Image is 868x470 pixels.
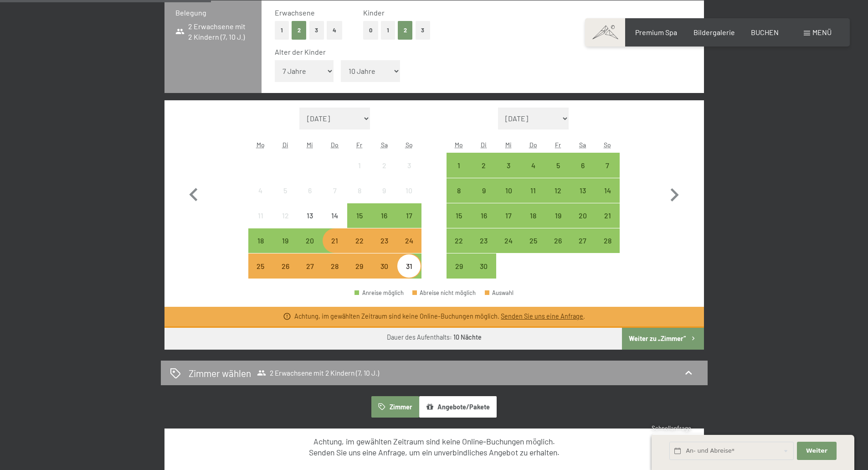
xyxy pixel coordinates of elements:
[595,153,620,177] div: Anreise möglich
[521,228,545,253] div: Anreise möglich
[273,178,298,203] div: Anreise nicht möglich
[570,153,595,177] div: Anreise möglich
[416,21,431,40] button: 3
[546,237,569,260] div: 26
[373,263,395,285] div: 30
[545,228,570,253] div: Anreise möglich
[396,253,421,278] div: Sun Aug 31 2025
[521,203,545,228] div: Anreise möglich
[546,212,569,235] div: 19
[505,141,512,149] abbr: Mittwoch
[348,187,371,210] div: 8
[473,162,495,185] div: 2
[496,228,521,253] div: Wed Sep 24 2025
[447,253,471,278] div: Mon Sep 29 2025
[307,141,313,149] abbr: Mittwoch
[372,203,396,228] div: Anreise möglich
[521,178,545,203] div: Thu Sep 11 2025
[693,28,735,36] a: Bildergalerie
[545,203,570,228] div: Fri Sep 19 2025
[661,108,688,279] button: Nächster Monat
[570,228,595,253] div: Anreise möglich
[570,178,595,203] div: Anreise möglich
[497,237,520,260] div: 24
[348,237,371,260] div: 22
[570,203,595,228] div: Anreise möglich
[447,178,471,203] div: Mon Sep 08 2025
[635,28,677,36] a: Premium Spa
[545,178,570,203] div: Fri Sep 12 2025
[273,253,298,278] div: Tue Aug 26 2025
[292,21,307,40] button: 2
[447,187,470,210] div: 8
[373,237,395,260] div: 23
[372,178,396,203] div: Sat Aug 09 2025
[175,8,251,18] h3: Belegung
[323,203,347,228] div: Thu Aug 14 2025
[381,141,388,149] abbr: Samstag
[298,203,322,228] div: Anreise nicht möglich
[496,153,521,177] div: Wed Sep 03 2025
[298,178,322,203] div: Wed Aug 06 2025
[275,8,315,17] span: Erwachsene
[323,253,347,278] div: Anreise möglich
[373,212,395,235] div: 16
[497,162,520,185] div: 3
[570,153,595,177] div: Sat Sep 06 2025
[595,203,620,228] div: Anreise möglich
[397,187,420,210] div: 10
[545,153,570,177] div: Anreise möglich
[294,312,585,321] div: Achtung, im gewählten Zeitraum sind keine Online-Buchungen möglich. .
[595,228,620,253] div: Sun Sep 28 2025
[180,436,688,458] div: Achtung, im gewählten Zeitraum sind keine Online-Buchungen möglich. Senden Sie uns eine Anfrage, ...
[347,178,372,203] div: Anreise nicht möglich
[282,141,288,149] abbr: Dienstag
[579,141,586,149] abbr: Samstag
[595,228,620,253] div: Anreise möglich
[387,333,482,342] div: Dauer des Aufenthalts:
[596,162,619,185] div: 7
[372,228,396,253] div: Anreise möglich
[298,178,322,203] div: Anreise nicht möglich
[347,253,372,278] div: Fri Aug 29 2025
[373,187,395,210] div: 9
[372,253,396,278] div: Sat Aug 30 2025
[595,178,620,203] div: Sun Sep 14 2025
[324,237,346,260] div: 21
[396,253,421,278] div: Anreise möglich
[521,178,545,203] div: Anreise möglich
[331,141,339,149] abbr: Donnerstag
[372,253,396,278] div: Anreise möglich
[596,237,619,260] div: 28
[397,212,420,235] div: 17
[496,203,521,228] div: Anreise möglich
[472,178,496,203] div: Tue Sep 09 2025
[248,178,273,203] div: Anreise nicht möglich
[447,228,471,253] div: Anreise möglich
[175,21,251,42] span: 2 Erwachsene mit 2 Kindern (7, 10 J.)
[472,153,496,177] div: Tue Sep 02 2025
[419,396,497,417] button: Angebote/Pakete
[298,237,321,260] div: 20
[570,203,595,228] div: Sat Sep 20 2025
[363,8,385,17] span: Kinder
[396,178,421,203] div: Anreise nicht möglich
[273,178,298,203] div: Tue Aug 05 2025
[248,178,273,203] div: Mon Aug 04 2025
[396,228,421,253] div: Anreise möglich
[546,162,569,185] div: 5
[545,153,570,177] div: Fri Sep 05 2025
[274,237,297,260] div: 19
[571,212,594,235] div: 20
[455,141,463,149] abbr: Montag
[806,447,827,455] span: Weiter
[248,203,273,228] div: Anreise nicht möglich
[497,212,520,235] div: 17
[372,153,396,177] div: Sat Aug 02 2025
[496,178,521,203] div: Anreise möglich
[323,203,347,228] div: Anreise nicht möglich
[596,212,619,235] div: 21
[273,253,298,278] div: Anreise möglich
